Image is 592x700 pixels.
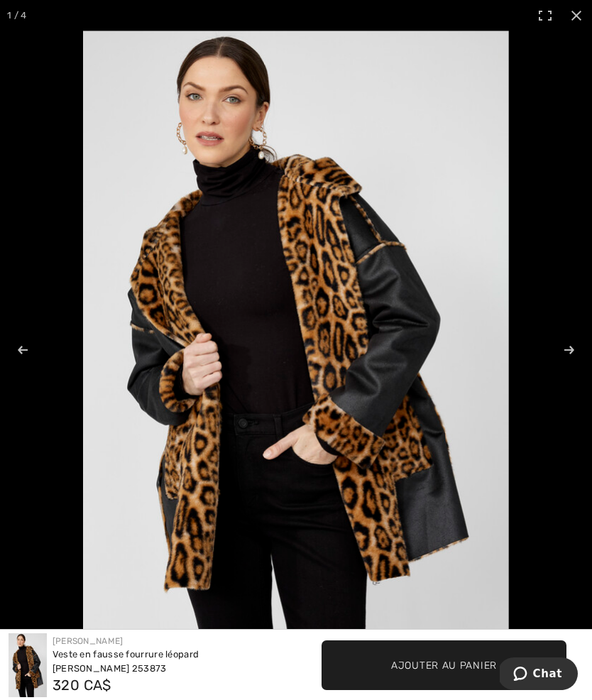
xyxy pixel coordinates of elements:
button: Ajouter au panier [322,640,566,690]
button: Next (arrow right) [535,315,585,385]
img: frank-lyman-jackets-blazers-black-leopard_253873_2_b03d_details.jpg [83,31,509,669]
button: Previous (arrow left) [7,315,57,385]
span: Ajouter au panier [391,657,497,672]
iframe: Ouvre un widget dans lequel vous pouvez chatter avec l’un de nos agents [500,657,578,693]
a: [PERSON_NAME] [53,636,124,646]
span: 320 CA$ [53,677,111,694]
img: Veste en fausse fourrure l&eacute;opard mod&egrave;le 253873 [9,633,47,697]
div: Veste en fausse fourrure léopard [PERSON_NAME] 253873 [53,647,287,675]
